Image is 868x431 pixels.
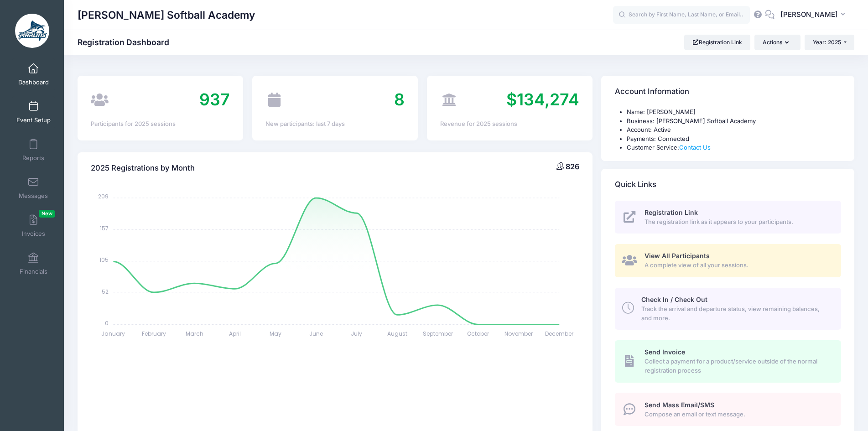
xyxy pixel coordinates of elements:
[684,35,750,50] a: Registration Link
[645,218,831,227] span: The registration link as it appears to your participants.
[229,330,241,338] tspan: April
[19,192,48,200] span: Messages
[102,287,109,295] tspan: 52
[18,78,49,86] span: Dashboard
[12,248,55,280] a: Financials
[351,330,363,338] tspan: July
[805,35,854,50] button: Year: 2025
[105,319,109,327] tspan: 0
[615,79,689,105] h4: Account Information
[645,410,831,419] span: Compose an email or text message.
[641,305,831,322] span: Track the arrival and departure status, view remaining balances, and more.
[627,125,841,135] li: Account: Active
[468,330,490,338] tspan: October
[12,172,55,204] a: Messages
[615,340,841,382] a: Send Invoice Collect a payment for a product/service outside of the normal registration process
[78,5,255,26] h1: [PERSON_NAME] Softball Academy
[423,330,453,338] tspan: September
[78,37,177,47] h1: Registration Dashboard
[645,208,698,216] span: Registration Link
[186,330,203,338] tspan: March
[12,96,55,128] a: Event Setup
[20,268,47,275] span: Financials
[627,135,841,144] li: Payments: Connected
[645,348,685,356] span: Send Invoice
[91,155,195,181] h4: 2025 Registrations by Month
[270,330,281,338] tspan: May
[142,330,166,338] tspan: February
[22,230,45,238] span: Invoices
[100,256,109,264] tspan: 105
[627,108,841,117] li: Name: [PERSON_NAME]
[99,192,109,200] tspan: 209
[813,39,841,46] span: Year: 2025
[387,330,407,338] tspan: August
[91,119,230,129] div: Participants for 2025 sessions
[394,89,405,109] span: 8
[309,330,323,338] tspan: June
[615,288,841,330] a: Check In / Check Out Track the arrival and departure status, view remaining balances, and more.
[627,117,841,126] li: Business: [PERSON_NAME] Softball Academy
[615,201,841,234] a: Registration Link The registration link as it appears to your participants.
[613,6,750,24] input: Search by First Name, Last Name, or Email...
[100,224,109,232] tspan: 157
[505,330,534,338] tspan: November
[679,144,711,151] a: Contact Us
[12,58,55,90] a: Dashboard
[645,357,831,375] span: Collect a payment for a product/service outside of the normal registration process
[645,401,714,409] span: Send Mass Email/SMS
[39,210,55,218] span: New
[506,89,579,109] span: $134,274
[780,10,838,20] span: [PERSON_NAME]
[16,116,51,124] span: Event Setup
[645,252,710,260] span: View All Participants
[627,143,841,152] li: Customer Service:
[774,5,854,26] button: [PERSON_NAME]
[15,14,49,48] img: Marlin Softball Academy
[615,244,841,277] a: View All Participants A complete view of all your sessions.
[641,296,707,303] span: Check In / Check Out
[566,162,579,171] span: 826
[615,171,656,197] h4: Quick Links
[645,261,831,270] span: A complete view of all your sessions.
[265,119,405,129] div: New participants: last 7 days
[22,154,44,162] span: Reports
[754,35,800,50] button: Actions
[615,393,841,426] a: Send Mass Email/SMS Compose an email or text message.
[440,119,579,129] div: Revenue for 2025 sessions
[12,210,55,242] a: InvoicesNew
[102,330,125,338] tspan: January
[12,134,55,166] a: Reports
[545,330,574,338] tspan: December
[199,89,230,109] span: 937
